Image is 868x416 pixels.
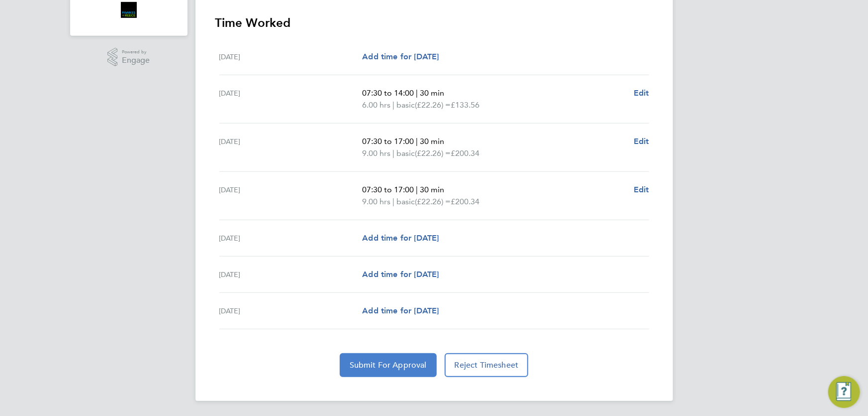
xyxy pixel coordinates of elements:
[634,184,649,196] a: Edit
[634,136,649,147] a: Edit
[634,88,649,98] span: Edit
[420,185,444,194] span: 30 min
[362,232,439,244] a: Add time for [DATE]
[219,232,363,244] div: [DATE]
[396,147,415,159] span: basic
[362,197,390,206] span: 9.00 hrs
[634,185,649,194] span: Edit
[455,360,519,370] span: Reject Timesheet
[828,376,860,408] button: Engage Resource Center
[121,2,137,18] img: bromak-logo-retina.png
[396,196,415,208] span: basic
[219,87,363,111] div: [DATE]
[362,305,439,317] a: Add time for [DATE]
[362,269,439,280] a: Add time for [DATE]
[219,51,363,63] div: [DATE]
[415,100,451,110] span: (£22.26) =
[392,148,394,158] span: |
[362,100,390,110] span: 6.00 hrs
[340,353,437,377] button: Submit For Approval
[416,185,418,194] span: |
[451,100,480,110] span: £133.56
[362,148,390,158] span: 9.00 hrs
[107,48,150,67] a: Powered byEngage
[122,56,150,65] span: Engage
[219,305,363,317] div: [DATE]
[396,99,415,111] span: basic
[392,197,394,206] span: |
[362,306,439,315] span: Add time for [DATE]
[362,88,414,98] span: 07:30 to 14:00
[445,353,529,377] button: Reject Timesheet
[634,137,649,146] span: Edit
[362,233,439,243] span: Add time for [DATE]
[219,269,363,280] div: [DATE]
[219,136,363,159] div: [DATE]
[416,137,418,146] span: |
[350,360,427,370] span: Submit For Approval
[362,270,439,279] span: Add time for [DATE]
[362,185,414,194] span: 07:30 to 17:00
[82,2,176,18] a: Go to home page
[215,15,653,31] h3: Time Worked
[362,52,439,61] span: Add time for [DATE]
[122,48,150,56] span: Powered by
[415,148,451,158] span: (£22.26) =
[634,87,649,99] a: Edit
[392,100,394,110] span: |
[362,137,414,146] span: 07:30 to 17:00
[362,51,439,63] a: Add time for [DATE]
[420,88,444,98] span: 30 min
[219,184,363,208] div: [DATE]
[415,197,451,206] span: (£22.26) =
[451,148,480,158] span: £200.34
[451,197,480,206] span: £200.34
[420,137,444,146] span: 30 min
[416,88,418,98] span: |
